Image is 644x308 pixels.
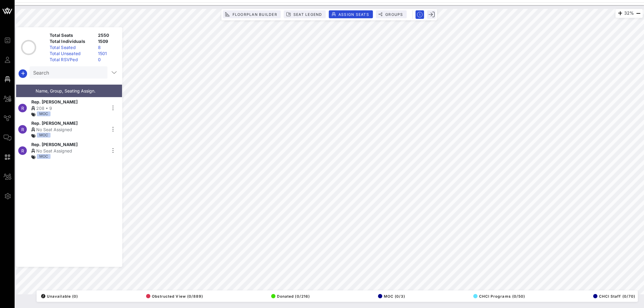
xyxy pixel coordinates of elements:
[223,10,281,18] button: Floorplan Builder
[47,32,96,38] div: Total Seats
[615,9,643,18] div: 32%
[338,12,369,17] span: Assign Seats
[21,106,24,111] span: R
[31,120,78,126] span: Rep. [PERSON_NAME]
[232,12,277,17] span: Floorplan Builder
[31,99,78,105] span: Rep. [PERSON_NAME]
[591,292,635,300] button: CHCI Staff (0/70)
[37,133,51,138] div: MOC
[378,294,405,299] span: MOC (0/3)
[41,294,45,298] div: /
[31,148,106,154] div: No Seat Assigned
[329,10,373,18] button: Assign Seats
[271,294,310,299] span: Donated (0/216)
[144,292,203,300] button: Obstructed View (0/889)
[47,51,96,57] div: Total Unseated
[21,127,24,132] span: R
[146,294,203,299] span: Obstructed View (0/889)
[473,294,525,299] span: CHCI Programs (0/50)
[39,292,78,300] button: /Unavailable (0)
[284,10,326,18] button: Seat Legend
[36,88,96,93] span: Name, Group, Seating Assign.
[96,57,120,63] div: 0
[96,38,120,44] div: 1509
[47,44,96,51] div: Total Seated
[293,12,322,17] span: Seat Legend
[96,51,120,57] div: 1501
[96,44,120,51] div: 8
[96,32,120,38] div: 2550
[593,294,635,299] span: CHCI Staff (0/70)
[376,292,405,300] button: MOC (0/3)
[47,38,96,44] div: Total Individuals
[471,292,525,300] button: CHCI Programs (0/50)
[31,141,78,148] span: Rep. [PERSON_NAME]
[41,294,78,299] span: Unavailable (0)
[21,148,24,153] span: R
[31,105,106,111] div: 208 • 9
[385,12,403,17] span: Groups
[376,10,407,18] button: Groups
[37,111,51,116] div: MOC
[31,126,106,133] div: No Seat Assigned
[47,57,96,63] div: Total RSVPed
[269,292,310,300] button: Donated (0/216)
[37,154,51,159] div: MOC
